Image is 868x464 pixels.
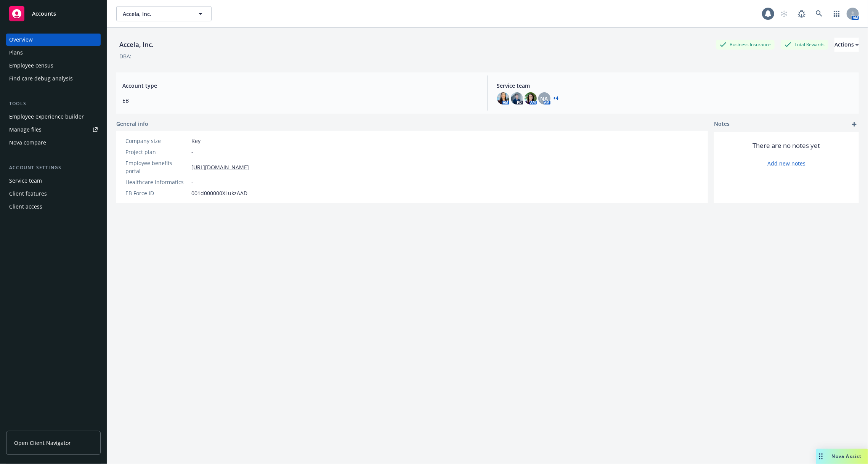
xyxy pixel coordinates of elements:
span: General info [116,120,148,128]
div: Employee census [9,59,53,72]
button: Accela, Inc. [116,6,212,21]
img: photo [525,92,537,104]
a: Plans [6,47,101,59]
a: Client access [6,201,101,213]
a: add [850,120,859,129]
a: Accounts [6,3,101,24]
div: Employee experience builder [9,111,84,123]
div: Tools [6,100,101,108]
div: Drag to move [816,449,826,464]
img: photo [497,92,509,104]
a: Add new notes [767,159,805,167]
div: Client features [9,188,47,200]
span: Notes [714,120,730,129]
div: EB Force ID [125,189,188,197]
a: Service team [6,175,101,187]
span: Open Client Navigator [14,439,71,447]
span: NA [541,95,548,103]
img: photo [511,92,523,104]
div: Business Insurance [716,40,775,49]
a: Employee census [6,59,101,72]
div: Nova compare [9,136,46,149]
span: Account type [122,82,478,90]
a: Client features [6,188,101,200]
div: Actions [834,37,859,52]
a: Nova compare [6,136,101,149]
button: Nova Assist [816,449,868,464]
span: Accela, Inc. [123,10,189,18]
div: Healthcare Informatics [125,178,188,186]
span: Service team [497,82,853,90]
a: [URL][DOMAIN_NAME] [191,163,249,171]
div: Manage files [9,124,42,136]
div: Employee benefits portal [125,159,188,175]
a: +4 [554,96,559,101]
a: Search [812,6,827,21]
div: Service team [9,175,42,187]
a: Manage files [6,124,101,136]
div: Account settings [6,164,101,172]
span: 001d000000XLukzAAD [191,189,247,197]
a: Overview [6,34,101,46]
div: Accela, Inc. [116,40,157,50]
div: DBA: - [119,52,133,60]
div: Project plan [125,148,188,156]
span: - [191,148,193,156]
span: Key [191,137,201,145]
span: - [191,178,193,186]
div: Find care debug analysis [9,72,73,85]
div: Client access [9,201,42,213]
a: Start snowing [777,6,792,21]
div: Plans [9,47,23,59]
span: Accounts [32,11,56,17]
a: Employee experience builder [6,111,101,123]
div: Total Rewards [781,40,828,49]
a: Report a Bug [794,6,809,21]
button: Actions [834,37,859,52]
span: Nova Assist [832,453,862,459]
a: Switch app [829,6,844,21]
a: Find care debug analysis [6,72,101,85]
div: Company size [125,137,188,145]
span: There are no notes yet [753,141,820,150]
span: EB [122,96,478,104]
div: Overview [9,34,33,46]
